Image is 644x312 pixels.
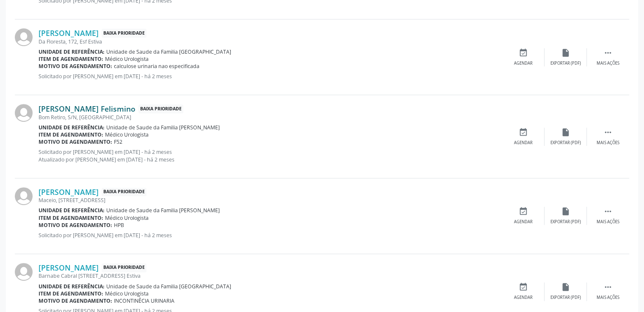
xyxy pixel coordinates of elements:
span: INCONTINÊCIA URINARIA [114,297,174,304]
div: Agendar [514,295,533,301]
b: Unidade de referência: [39,207,105,214]
b: Motivo de agendamento: [39,138,112,145]
span: Unidade de Saude da Familia [GEOGRAPHIC_DATA] [106,283,231,290]
b: Motivo de agendamento: [39,297,112,304]
p: Solicitado por [PERSON_NAME] em [DATE] - há 2 meses [39,73,502,80]
i: insert_drive_file [561,207,570,216]
span: Unidade de Saude da Familia [PERSON_NAME] [106,207,220,214]
img: img [15,263,33,281]
i: event_available [519,282,528,292]
div: Mais ações [597,60,619,66]
span: Baixa Prioridade [102,263,146,272]
span: HPB [114,222,124,229]
b: Unidade de referência: [39,48,105,55]
a: [PERSON_NAME] [39,28,99,38]
b: Motivo de agendamento: [39,222,112,229]
img: img [15,104,33,122]
span: Unidade de Saude da Familia [GEOGRAPHIC_DATA] [106,48,231,55]
div: Exportar (PDF) [550,295,581,301]
div: Mais ações [597,140,619,146]
i: insert_drive_file [561,128,570,137]
i:  [603,207,613,216]
div: Agendar [514,219,533,225]
b: Item de agendamento: [39,131,103,138]
span: F52 [114,138,122,145]
div: Exportar (PDF) [550,219,581,225]
span: Médico Urologista [105,55,149,63]
span: Baixa Prioridade [102,29,146,38]
b: Item de agendamento: [39,290,103,297]
div: Agendar [514,60,533,66]
img: img [15,187,33,205]
div: Maceio, [STREET_ADDRESS] [39,197,502,204]
span: Unidade de Saude da Familia [PERSON_NAME] [106,124,220,131]
b: Item de agendamento: [39,55,103,63]
span: Médico Urologista [105,214,149,222]
div: Da Floresta, 172, Esf Estiva [39,38,502,45]
a: [PERSON_NAME] [39,187,99,197]
span: calculose urinaria nao especificada [114,63,199,70]
p: Solicitado por [PERSON_NAME] em [DATE] - há 2 meses [39,232,502,239]
div: Exportar (PDF) [550,60,581,66]
div: Mais ações [597,295,619,301]
i:  [603,128,613,137]
i:  [603,48,613,57]
b: Item de agendamento: [39,214,103,222]
span: Baixa Prioridade [102,188,146,197]
i: event_available [519,128,528,137]
a: [PERSON_NAME] [39,263,99,272]
i: event_available [519,207,528,216]
b: Motivo de agendamento: [39,63,112,70]
b: Unidade de referência: [39,124,105,131]
span: Médico Urologista [105,131,149,138]
img: img [15,28,33,46]
div: Exportar (PDF) [550,140,581,146]
i: event_available [519,48,528,57]
p: Solicitado por [PERSON_NAME] em [DATE] - há 2 meses Atualizado por [PERSON_NAME] em [DATE] - há 2... [39,148,502,163]
div: Barnabe Cabral [STREET_ADDRESS] Estiva [39,272,502,279]
b: Unidade de referência: [39,283,105,290]
i: insert_drive_file [561,48,570,57]
span: Médico Urologista [105,290,149,297]
div: Mais ações [597,219,619,225]
a: [PERSON_NAME] Felismino [39,104,135,113]
div: Agendar [514,140,533,146]
span: Baixa Prioridade [138,104,183,113]
i: insert_drive_file [561,282,570,292]
div: Bom Retiro, S/N, [GEOGRAPHIC_DATA] [39,114,502,121]
i:  [603,282,613,292]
